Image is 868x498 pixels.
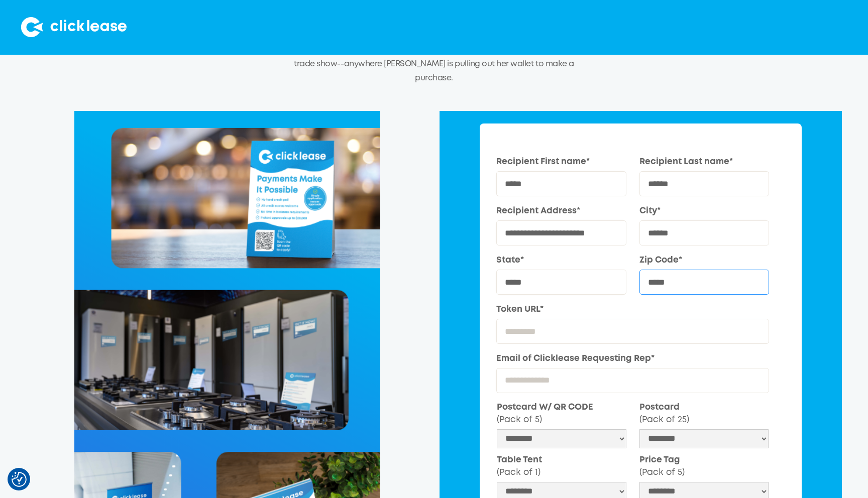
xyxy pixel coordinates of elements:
button: Consent Preferences [12,472,27,487]
label: City* [639,205,769,218]
label: Postcard W/ QR CODE [497,402,626,427]
label: Recipient Address* [496,205,626,218]
label: Price Tag [639,454,769,479]
label: Postcard [639,402,769,427]
img: Clicklease logo [21,17,127,37]
p: POP is Point-of-Purchase Marketing Materials. P OP is always customer-facing and usually comes di... [286,29,582,85]
label: State* [496,255,626,267]
label: Recipient First name* [496,156,626,169]
label: Table Tent [497,454,626,479]
label: Recipient Last name* [639,156,769,169]
label: Zip Code* [639,255,769,267]
label: Token URL* [496,304,769,316]
label: Email of Clicklease Requesting Rep* [496,353,769,365]
span: (Pack of 1) [497,469,540,476]
span: (Pack of 5) [639,469,685,476]
span: (Pack of 5) [497,416,542,424]
span: (Pack of 25) [639,416,689,424]
img: Revisit consent button [12,472,27,487]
